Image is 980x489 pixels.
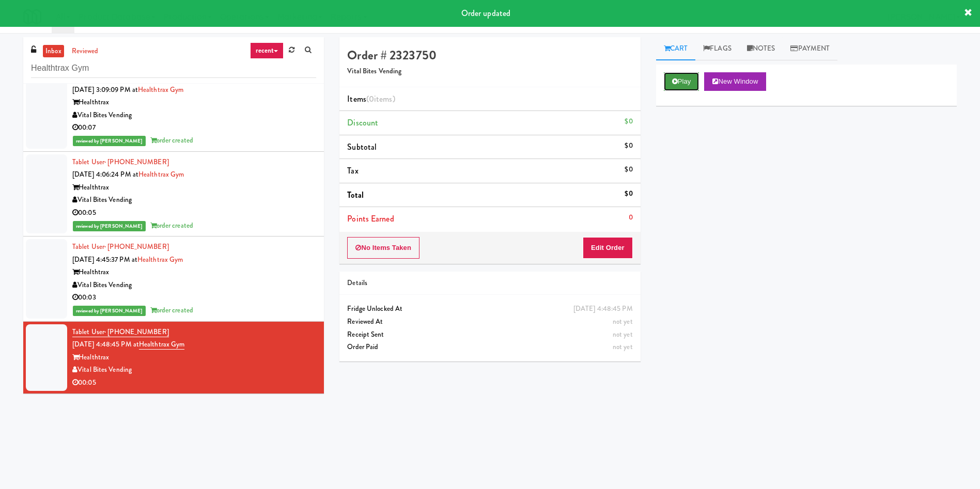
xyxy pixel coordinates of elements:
[366,93,395,105] span: (0 )
[104,242,169,251] span: · [PHONE_NUMBER]
[72,207,316,219] div: 00:05
[695,37,739,60] a: Flags
[72,181,316,194] div: Healthtrax
[72,121,316,134] div: 00:07
[72,96,316,109] div: Healthtrax
[347,237,419,259] button: No Items Taken
[150,305,193,315] span: order created
[347,213,394,225] span: Points Earned
[73,306,146,316] span: reviewed by [PERSON_NAME]
[73,136,146,146] span: reviewed by [PERSON_NAME]
[783,37,837,60] a: Payment
[250,42,284,59] a: recent
[72,376,316,389] div: 00:05
[72,339,139,349] span: [DATE] 4:48:45 PM at
[613,317,633,326] span: not yet
[739,37,783,60] a: Notes
[347,316,632,328] div: Reviewed At
[23,152,324,237] li: Tablet User· [PHONE_NUMBER][DATE] 4:06:24 PM atHealthtrax GymHealthtraxVital Bites Vending00:05re...
[150,135,193,145] span: order created
[374,93,393,105] ng-pluralize: items
[72,327,169,337] a: Tablet User· [PHONE_NUMBER]
[23,67,324,152] li: Tablet User· [PHONE_NUMBER][DATE] 3:09:09 PM atHealthtrax GymHealthtraxVital Bites Vending00:07re...
[31,59,316,78] input: Search vision orders
[23,322,324,393] li: Tablet User· [PHONE_NUMBER][DATE] 4:48:45 PM atHealthtrax GymHealthtraxVital Bites Vending00:05
[43,45,64,58] a: inbox
[104,157,169,167] span: · [PHONE_NUMBER]
[347,141,377,153] span: Subtotal
[72,291,316,304] div: 00:03
[72,157,169,167] a: Tablet User· [PHONE_NUMBER]
[72,364,316,376] div: Vital Bites Vending
[656,37,696,60] a: Cart
[138,85,183,94] a: Healthtrax Gym
[625,187,632,200] div: $0
[347,277,632,290] div: Details
[69,45,101,58] a: reviewed
[625,139,632,152] div: $0
[138,169,184,179] a: Healthtrax Gym
[347,68,632,75] h5: Vital Bites Vending
[347,93,395,105] span: Items
[72,266,316,279] div: Healthtrax
[347,189,364,201] span: Total
[72,109,316,122] div: Vital Bites Vending
[72,255,137,264] span: [DATE] 4:45:37 PM at
[347,328,632,341] div: Receipt Sent
[104,327,169,337] span: · [PHONE_NUMBER]
[73,221,146,231] span: reviewed by [PERSON_NAME]
[573,303,633,316] div: [DATE] 4:48:45 PM
[347,117,378,129] span: Discount
[613,329,633,339] span: not yet
[347,165,358,177] span: Tax
[23,236,324,322] li: Tablet User· [PHONE_NUMBER][DATE] 4:45:37 PM atHealthtrax GymHealthtraxVital Bites Vending00:03re...
[613,342,633,352] span: not yet
[704,72,766,91] button: New Window
[664,72,699,91] button: Play
[347,49,632,62] h4: Order # 2323750
[629,211,633,224] div: 0
[461,7,510,19] span: Order updated
[139,339,184,350] a: Healthtrax Gym
[72,85,138,94] span: [DATE] 3:09:09 PM at
[150,220,193,230] span: order created
[583,237,633,259] button: Edit Order
[347,341,632,354] div: Order Paid
[72,351,316,364] div: Healthtrax
[625,163,632,176] div: $0
[137,255,183,264] a: Healthtrax Gym
[72,194,316,207] div: Vital Bites Vending
[72,279,316,292] div: Vital Bites Vending
[347,303,632,316] div: Fridge Unlocked At
[72,242,169,251] a: Tablet User· [PHONE_NUMBER]
[625,115,632,128] div: $0
[72,169,138,179] span: [DATE] 4:06:24 PM at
